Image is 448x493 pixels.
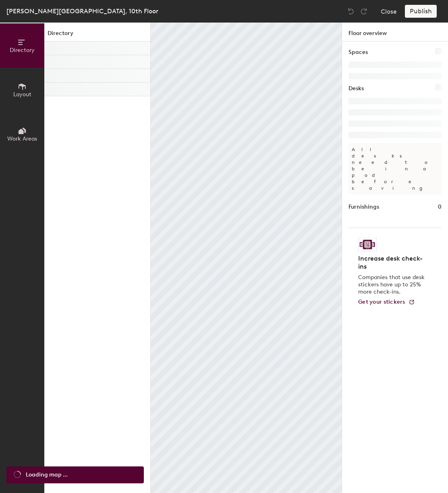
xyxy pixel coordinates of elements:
[358,274,427,296] p: Companies that use desk stickers have up to 25% more check-ins.
[348,84,364,93] h1: Desks
[358,299,415,306] a: Get your stickers
[342,23,448,41] h1: Floor overview
[358,255,427,271] h4: Increase desk check-ins
[44,29,150,41] h1: Directory
[438,203,442,211] h1: 0
[358,238,377,251] img: Sticker logo
[381,5,397,18] button: Close
[360,7,368,15] img: Redo
[26,470,68,479] span: Loading map ...
[358,298,405,305] span: Get your stickers
[348,203,379,211] h1: Furnishings
[151,23,342,493] canvas: Map
[13,91,31,98] span: Layout
[7,135,37,142] span: Work Areas
[348,143,442,195] p: All desks need to be in a pod before saving
[348,48,368,57] h1: Spaces
[10,47,35,54] span: Directory
[347,7,355,15] img: Undo
[6,6,158,16] div: [PERSON_NAME][GEOGRAPHIC_DATA], 10th Floor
